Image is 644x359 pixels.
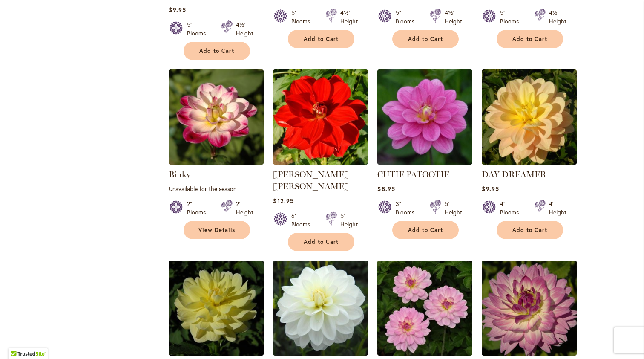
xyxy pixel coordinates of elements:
span: Add to Cart [199,47,234,55]
div: 5" Blooms [500,9,524,26]
div: 4½' Height [549,9,566,26]
a: Binky [169,169,190,179]
div: 3" Blooms [396,200,420,217]
img: LEMONADE [169,261,264,356]
span: Add to Cart [408,35,443,43]
img: BRIDEZILLA [273,261,368,356]
button: Add to Cart [497,30,563,48]
button: Add to Cart [497,221,563,239]
img: DAY DREAMER [482,69,577,165]
button: Add to Cart [288,233,354,251]
button: Add to Cart [392,221,459,239]
div: 5' Height [445,200,462,217]
a: BRIDEZILLA [273,349,368,357]
span: Add to Cart [304,238,339,246]
a: DAY DREAMER [482,169,546,179]
img: MISSY SUE [377,261,472,356]
div: 5" Blooms [291,9,315,26]
a: CUTIE PATOOTIE [377,169,449,179]
span: Add to Cart [408,226,443,234]
img: BITSY [482,261,577,356]
a: CUTIE PATOOTIE [377,158,472,166]
div: 5" Blooms [187,20,211,38]
div: 5" Blooms [396,9,420,26]
a: View Details [184,221,250,239]
span: Add to Cart [304,35,339,43]
a: Binky [169,158,264,166]
img: MOLLY ANN [273,69,368,165]
a: MOLLY ANN [273,158,368,166]
span: $9.95 [482,185,499,193]
span: View Details [198,226,235,234]
div: 4' Height [549,200,566,217]
a: LEMONADE [169,349,264,357]
span: Add to Cart [512,226,547,234]
span: $9.95 [169,6,186,14]
button: Add to Cart [392,30,459,48]
a: [PERSON_NAME] [PERSON_NAME] [273,169,349,191]
div: 6" Blooms [291,211,315,229]
div: 4½' Height [236,20,253,38]
button: Add to Cart [184,42,250,60]
div: 5' Height [340,211,358,229]
button: Add to Cart [288,30,354,48]
div: 2' Height [236,200,253,217]
a: BITSY [482,349,577,357]
span: $12.95 [273,197,293,205]
div: 4½' Height [445,9,462,26]
img: Binky [169,69,264,165]
div: 4" Blooms [500,200,524,217]
span: Add to Cart [512,35,547,43]
a: DAY DREAMER [482,158,577,166]
img: CUTIE PATOOTIE [377,69,472,165]
div: 2" Blooms [187,200,211,217]
p: Unavailable for the season [169,185,264,193]
a: MISSY SUE [377,349,472,357]
div: 4½' Height [340,9,358,26]
iframe: Launch Accessibility Center [6,329,30,353]
span: $8.95 [377,185,395,193]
